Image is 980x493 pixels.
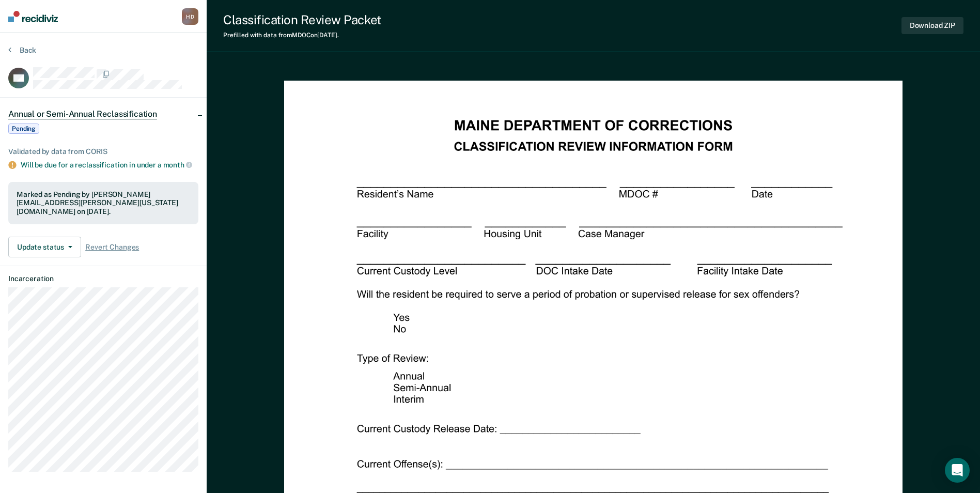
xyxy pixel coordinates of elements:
[8,124,39,134] span: Pending
[945,458,970,483] div: Open Intercom Messenger
[182,8,198,25] button: HD
[8,237,81,257] button: Update status
[8,109,157,119] span: Annual or Semi-Annual Reclassification
[8,147,198,156] div: Validated by data from CORIS
[223,12,381,27] div: Classification Review Packet
[85,243,139,252] span: Revert Changes
[8,274,198,283] dt: Incarceration
[21,160,198,170] div: Will be due for a reclassification in under a month
[17,190,190,216] div: Marked as Pending by [PERSON_NAME][EMAIL_ADDRESS][PERSON_NAME][US_STATE][DOMAIN_NAME] on [DATE].
[223,32,381,39] div: Prefilled with data from MDOC on [DATE] .
[901,17,963,34] button: Download ZIP
[8,45,36,55] button: Back
[182,8,198,25] div: H D
[8,11,58,22] img: Recidiviz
